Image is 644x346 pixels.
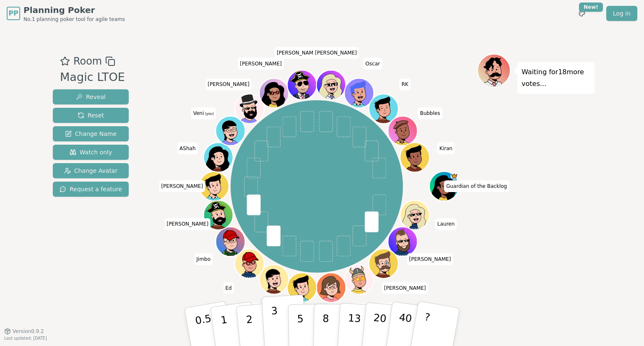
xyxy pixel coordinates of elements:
span: Click to change your name [435,219,457,230]
span: (you) [204,112,214,116]
span: Click to change your name [191,108,216,120]
button: Version0.9.2 [4,328,44,335]
span: Click to change your name [400,79,410,91]
span: PP [8,8,18,18]
button: Request a feature [53,182,129,197]
span: Click to change your name [444,180,509,192]
span: Click to change your name [159,180,205,192]
span: Request a feature [60,185,122,193]
span: Room [73,54,102,69]
a: PPPlanning PokerNo.1 planning poker tool for agile teams [7,4,125,23]
span: No.1 planning poker tool for agile teams [23,16,125,23]
a: Log in [606,6,637,21]
span: Click to change your name [238,303,284,315]
span: Click to change your name [382,282,428,294]
span: Version 0.9.2 [13,328,44,335]
span: Click to change your name [238,58,284,70]
button: Add as favourite [60,54,70,69]
span: Change Name [65,130,117,138]
span: Click to change your name [418,108,442,120]
button: Reset [53,108,129,123]
span: Last updated: [DATE] [4,336,47,341]
button: New! [574,6,589,21]
button: Change Name [53,126,129,141]
span: Click to change your name [407,253,453,265]
span: Watch only [70,148,112,156]
div: Magic LTOE [60,69,125,86]
span: Click to change your name [205,79,252,91]
span: Click to change your name [195,253,213,265]
button: Click to change your avatar [217,117,244,145]
span: Reveal [76,93,106,101]
button: Watch only [53,145,129,160]
span: Change Avatar [64,166,118,175]
span: Click to change your name [275,47,321,59]
span: Planning Poker [23,4,125,16]
span: Click to change your name [437,143,454,154]
p: Waiting for 18 more votes... [522,66,590,90]
span: Click to change your name [364,58,382,70]
span: Click to change your name [177,143,197,154]
span: Click to change your name [313,47,359,59]
span: Guardian of the Backlog is the host [451,172,458,180]
button: Change Avatar [53,163,129,178]
span: Reset [78,111,104,120]
button: Reveal [53,89,129,104]
span: Click to change your name [223,282,234,294]
div: New! [579,3,603,12]
span: Click to change your name [164,219,210,230]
